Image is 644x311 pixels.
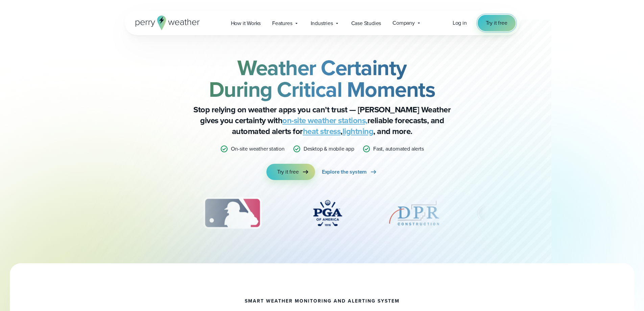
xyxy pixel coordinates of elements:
div: 6 of 12 [474,196,515,230]
img: PGA.svg [301,196,355,230]
a: heat stress [303,125,341,137]
a: How it Works [225,16,267,30]
div: 5 of 12 [387,196,441,230]
div: 2 of 12 [117,196,164,230]
p: Fast, automated alerts [373,145,424,153]
span: How it Works [231,19,261,27]
a: Try it free [478,15,516,31]
span: Explore the system [322,168,367,176]
span: Company [392,19,415,27]
p: Desktop & mobile app [304,145,354,153]
img: DPR-Construction.svg [387,196,441,230]
a: Case Studies [345,16,387,30]
span: Features [272,19,292,27]
img: MLB.svg [197,196,268,230]
div: slideshow [159,196,486,234]
a: lightning [342,125,374,137]
span: Try it free [486,19,507,27]
a: on-site weather stations, [282,114,367,127]
img: University-of-Georgia.svg [474,196,515,230]
strong: Weather Certainty During Critical Moments [209,52,435,105]
a: Log in [453,19,467,27]
h1: smart weather monitoring and alerting system [245,298,400,304]
img: NASA.svg [117,196,164,230]
div: 4 of 12 [301,196,355,230]
p: On-site weather station [231,145,284,153]
p: Stop relying on weather apps you can’t trust — [PERSON_NAME] Weather gives you certainty with rel... [187,104,457,137]
span: Industries [311,19,333,27]
span: Try it free [277,168,299,176]
a: Explore the system [322,164,378,180]
span: Log in [453,19,467,27]
span: Case Studies [351,19,381,27]
div: 3 of 12 [197,196,268,230]
a: Try it free [266,164,315,180]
